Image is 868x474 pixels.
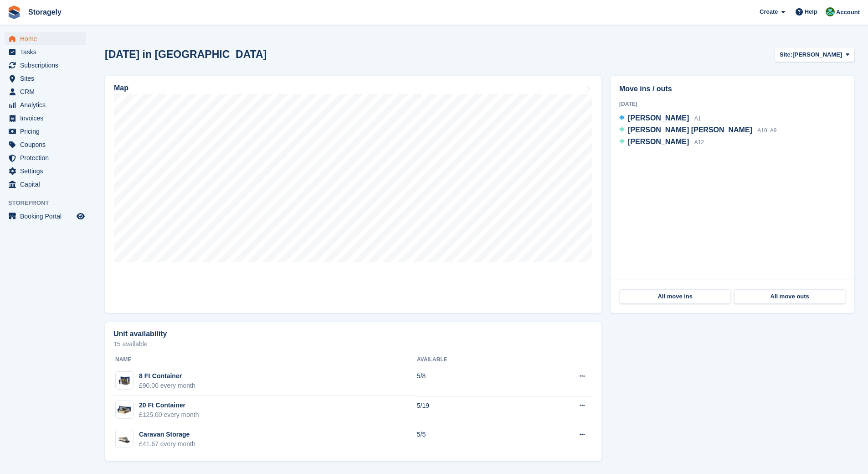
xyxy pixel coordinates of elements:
[20,165,75,177] span: Settings
[5,99,86,111] a: menu
[619,125,776,136] a: [PERSON_NAME] [PERSON_NAME] A10, A9
[116,434,133,444] img: Caravan%20-%20R.jpg
[5,138,86,151] a: menu
[20,125,75,138] span: Pricing
[113,330,167,338] h2: Unit availability
[619,100,846,108] div: [DATE]
[20,178,75,191] span: Capital
[114,84,128,92] h2: Map
[5,165,86,177] a: menu
[139,430,195,439] div: Caravan Storage
[5,85,86,98] a: menu
[20,59,75,72] span: Subscriptions
[139,410,199,420] div: £125.00 every month
[694,115,701,122] span: A1
[20,112,75,125] span: Invoices
[20,210,75,223] span: Booking Portal
[417,353,525,367] th: Available
[7,5,21,19] img: stora-icon-8386f47178a22dfd0bd8f6a31ec36ba5ce8667c1dd55bd0f319d3a0aa187defe.svg
[139,439,195,449] div: £41.67 every month
[620,289,730,304] a: All move ins
[113,341,593,347] p: 15 available
[5,178,86,191] a: menu
[775,47,854,62] button: Site: [PERSON_NAME]
[836,8,860,17] span: Account
[792,50,842,59] span: [PERSON_NAME]
[5,46,86,58] a: menu
[116,374,133,387] img: 9t-container.jpg
[8,198,91,208] span: Storefront
[628,114,689,122] span: [PERSON_NAME]
[139,381,195,391] div: £90.00 every month
[5,112,86,125] a: menu
[25,5,65,20] a: Storagely
[20,151,75,164] span: Protection
[5,72,86,85] a: menu
[628,126,752,134] span: [PERSON_NAME] [PERSON_NAME]
[5,151,86,164] a: menu
[116,403,133,417] img: 20ft-container.jpg
[417,396,525,425] td: 5/19
[619,83,846,94] h2: Move ins / outs
[105,76,601,313] a: Map
[628,138,689,146] span: [PERSON_NAME]
[113,353,417,367] th: Name
[139,401,199,410] div: 20 Ft Container
[734,289,845,304] a: All move outs
[760,7,778,16] span: Create
[139,371,195,381] div: 8 Ft Container
[826,7,835,16] img: Notifications
[805,7,817,16] span: Help
[757,127,776,134] span: A10, A9
[417,367,525,396] td: 5/8
[417,425,525,454] td: 5/5
[105,48,267,61] h2: [DATE] in [GEOGRAPHIC_DATA]
[5,210,86,223] a: menu
[20,85,75,98] span: CRM
[20,46,75,58] span: Tasks
[5,32,86,45] a: menu
[780,50,792,59] span: Site:
[75,211,86,222] a: Preview store
[5,59,86,72] a: menu
[619,136,704,148] a: [PERSON_NAME] A12
[20,99,75,111] span: Analytics
[5,125,86,138] a: menu
[619,113,701,125] a: [PERSON_NAME] A1
[20,138,75,151] span: Coupons
[694,139,704,146] span: A12
[20,32,75,45] span: Home
[20,72,75,85] span: Sites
